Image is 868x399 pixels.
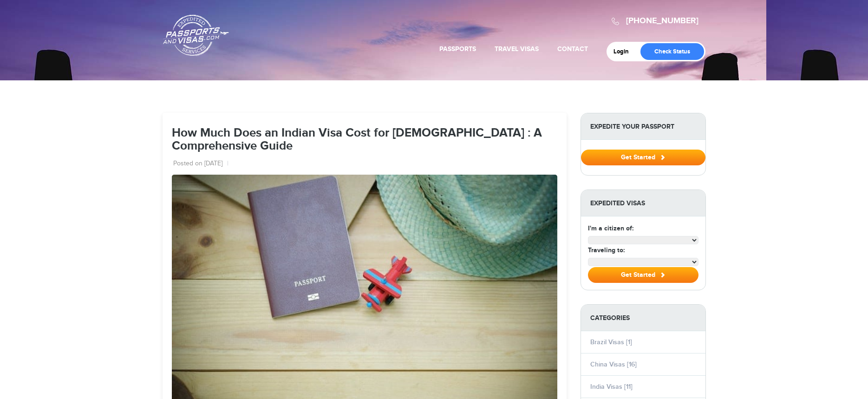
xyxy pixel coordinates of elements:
strong: Categories [581,305,705,331]
a: Contact [557,45,588,53]
a: Travel Visas [495,45,539,53]
a: Get Started [581,153,705,161]
label: Traveling to: [588,245,625,255]
strong: Expedite Your Passport [581,113,705,140]
a: Passports [439,45,476,53]
a: Check Status [640,43,704,60]
a: Login [613,48,635,55]
label: I'm a citizen of: [588,223,633,233]
h1: How Much Does an Indian Visa Cost for [DEMOGRAPHIC_DATA] : A Comprehensive Guide [172,127,557,153]
a: China Visas [16] [590,360,637,368]
a: [PHONE_NUMBER] [626,16,698,26]
a: Brazil Visas [1] [590,338,632,346]
a: India Visas [11] [590,383,633,391]
button: Get Started [588,267,698,283]
strong: Expedited Visas [581,190,705,216]
li: Posted on [DATE] [173,159,228,169]
a: Passports & [DOMAIN_NAME] [163,14,229,56]
button: Get Started [581,150,705,165]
